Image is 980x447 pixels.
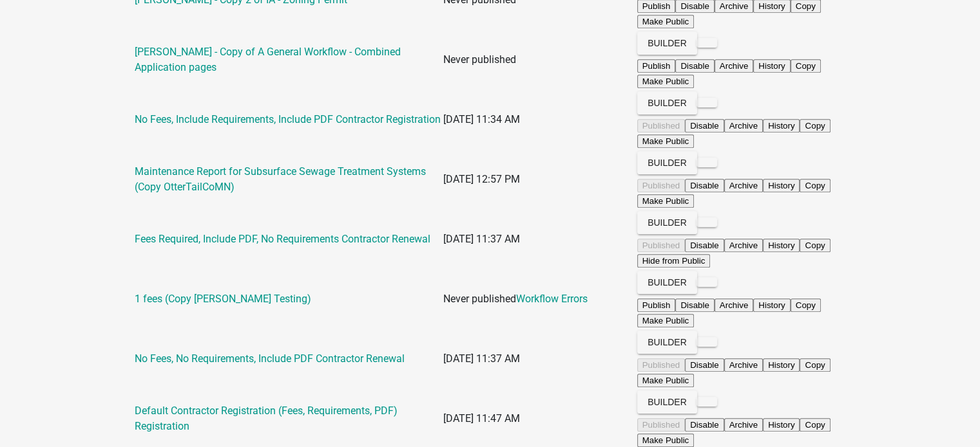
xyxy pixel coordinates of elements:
[637,331,697,354] button: Builder
[516,293,588,305] a: Workflow Errors
[685,358,724,372] button: Disable
[685,179,724,192] button: Disable
[763,119,800,132] button: History
[724,358,763,372] button: Archive
[637,15,695,28] button: Make Public
[637,32,697,55] button: Builder
[724,239,763,252] button: Archive
[800,179,830,192] button: Copy
[135,293,311,305] a: 1 fees (Copy [PERSON_NAME] Testing)
[763,358,800,372] button: History
[637,271,697,294] button: Builder
[637,91,697,114] button: Builder
[443,293,516,305] span: Never published
[715,298,753,312] button: Archive
[135,46,401,73] a: [PERSON_NAME] - Copy of A General Workflow - Combined Application pages
[724,418,763,432] button: Archive
[800,418,830,432] button: Copy
[675,59,714,73] button: Disable
[135,405,398,432] a: Default Contractor Registration (Fees, Requirements, PDF) Registration
[753,298,790,312] button: History
[443,173,520,185] span: [DATE] 12:57 PM
[675,298,714,312] button: Disable
[637,119,686,132] button: Published
[763,418,800,432] button: History
[637,134,695,148] button: Make Public
[637,254,711,268] button: Hide from Public
[763,179,800,192] button: History
[791,59,821,73] button: Copy
[443,412,520,424] span: [DATE] 11:47 AM
[724,179,763,192] button: Archive
[637,151,697,174] button: Builder
[763,239,800,252] button: History
[800,239,830,252] button: Copy
[637,211,697,234] button: Builder
[637,194,695,208] button: Make Public
[135,165,426,193] a: Maintenance Report for Subsurface Sewage Treatment Systems (Copy OtterTailCoMN)
[637,314,695,327] button: Make Public
[685,239,724,252] button: Disable
[800,119,830,132] button: Copy
[753,59,790,73] button: History
[715,59,753,73] button: Archive
[637,358,686,372] button: Published
[637,239,686,252] button: Published
[443,233,520,245] span: [DATE] 11:37 AM
[637,75,695,88] button: Make Public
[135,352,405,365] a: No Fees, No Requirements, Include PDF Contractor Renewal
[685,418,724,432] button: Disable
[685,119,724,132] button: Disable
[135,113,441,125] a: No Fees, Include Requirements, Include PDF Contractor Registration
[724,119,763,132] button: Archive
[637,59,676,73] button: Publish
[443,53,516,66] span: Never published
[443,352,520,365] span: [DATE] 11:37 AM
[637,418,686,432] button: Published
[637,179,686,192] button: Published
[637,433,695,447] button: Make Public
[791,298,821,312] button: Copy
[135,233,430,245] a: Fees Required, Include PDF, No Requirements Contractor Renewal
[637,374,695,387] button: Make Public
[443,113,520,125] span: [DATE] 11:34 AM
[637,390,697,414] button: Builder
[637,298,676,312] button: Publish
[800,358,830,372] button: Copy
